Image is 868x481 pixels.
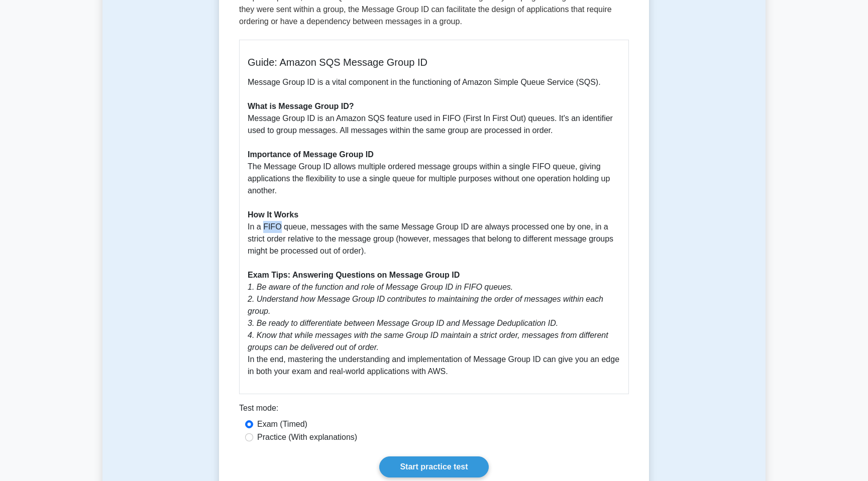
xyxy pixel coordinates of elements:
div: Test mode: [239,402,629,418]
i: 3. Be ready to differentiate between Message Group ID and Message Deduplication ID. [248,319,558,327]
a: Start practice test [379,456,488,477]
b: What is Message Group ID? [248,102,354,110]
h5: Guide: Amazon SQS Message Group ID [248,56,620,68]
label: Practice (With explanations) [257,431,357,443]
p: Message Group ID is a vital component in the functioning of Amazon Simple Queue Service (SQS). Me... [248,76,620,378]
label: Exam (Timed) [257,418,307,430]
b: How It Works [248,210,298,219]
i: 1. Be aware of the function and role of Message Group ID in FIFO queues. [248,283,513,291]
i: 4. Know that while messages with the same Group ID maintain a strict order, messages from differe... [248,331,608,351]
i: 2. Understand how Message Group ID contributes to maintaining the order of messages within each g... [248,295,603,315]
b: Exam Tips: Answering Questions on Message Group ID [248,271,460,279]
b: Importance of Message Group ID [248,150,374,159]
